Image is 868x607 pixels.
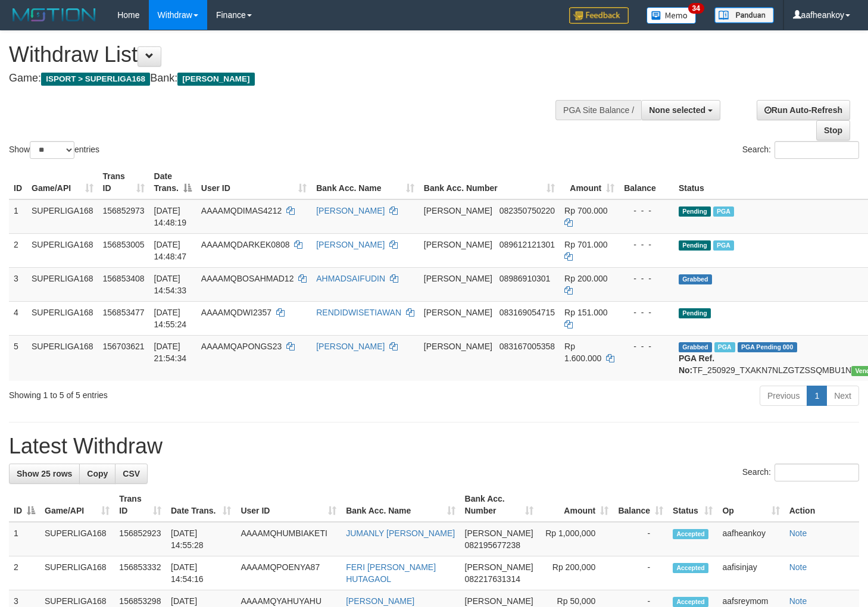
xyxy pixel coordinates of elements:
[679,353,714,375] b: PGA Ref. No:
[424,274,492,283] span: [PERSON_NAME]
[569,7,629,24] img: Feedback.jpg
[114,522,166,556] td: 156852923
[154,206,187,227] span: [DATE] 14:48:19
[9,335,27,381] td: 5
[9,165,27,199] th: ID
[9,6,99,24] img: MOTION_logo.png
[17,469,72,478] span: Show 25 rows
[201,206,282,215] span: AAAAMQDIMAS4212
[613,488,668,522] th: Balance: activate to sort column ascending
[154,240,187,261] span: [DATE] 14:48:47
[465,574,520,584] span: Copy 082217631314 to clipboard
[499,342,555,351] span: Copy 083167005358 to clipboard
[311,165,419,199] th: Bank Acc. Name: activate to sort column ascending
[9,141,99,159] label: Show entries
[679,274,712,284] span: Grabbed
[40,488,114,522] th: Game/API: activate to sort column ascending
[673,529,708,539] span: Accepted
[717,488,784,522] th: Op: activate to sort column ascending
[41,73,150,86] span: ISPORT > SUPERLIGA168
[613,522,668,556] td: -
[154,274,187,295] span: [DATE] 14:54:33
[560,165,619,199] th: Amount: activate to sort column ascending
[465,562,533,572] span: [PERSON_NAME]
[465,528,533,538] span: [PERSON_NAME]
[775,464,859,481] input: Search:
[9,233,27,267] td: 2
[123,469,140,478] span: CSV
[538,556,614,590] td: Rp 200,000
[196,165,311,199] th: User ID: activate to sort column ascending
[624,205,669,217] div: - - -
[9,267,27,301] td: 3
[346,596,414,606] a: [PERSON_NAME]
[9,464,80,484] a: Show 25 rows
[27,301,98,335] td: SUPERLIGA168
[316,240,385,249] a: [PERSON_NAME]
[154,308,187,329] span: [DATE] 14:55:24
[424,206,492,215] span: [PERSON_NAME]
[679,240,711,251] span: Pending
[717,522,784,556] td: aafheankoy
[9,488,40,522] th: ID: activate to sort column descending
[40,556,114,590] td: SUPERLIGA168
[499,206,555,215] span: Copy 082350750220 to clipboard
[27,233,98,267] td: SUPERLIGA168
[9,384,353,401] div: Showing 1 to 5 of 5 entries
[717,556,784,590] td: aafisinjay
[154,342,187,363] span: [DATE] 21:54:34
[166,522,236,556] td: [DATE] 14:55:28
[668,488,717,522] th: Status: activate to sort column ascending
[103,206,145,215] span: 156852973
[316,206,385,215] a: [PERSON_NAME]
[87,469,108,478] span: Copy
[27,199,98,234] td: SUPERLIGA168
[688,3,704,14] span: 34
[619,165,674,199] th: Balance
[27,267,98,301] td: SUPERLIGA168
[9,73,567,85] h4: Game: Bank:
[460,488,538,522] th: Bank Acc. Number: activate to sort column ascending
[564,240,607,249] span: Rp 701.000
[201,240,290,249] span: AAAAMQDARKEK0808
[201,342,282,351] span: AAAAMQAPONGS23
[9,199,27,234] td: 1
[564,308,607,317] span: Rp 151.000
[9,43,567,67] h1: Withdraw List
[713,240,734,251] span: Marked by aafheankoy
[316,342,385,351] a: [PERSON_NAME]
[30,141,74,159] select: Showentries
[714,7,774,23] img: panduan.png
[789,528,807,538] a: Note
[465,540,520,550] span: Copy 082195677238 to clipboard
[742,464,859,481] label: Search:
[807,386,827,406] a: 1
[201,308,271,317] span: AAAAMQDWI2357
[419,165,560,199] th: Bank Acc. Number: activate to sort column ascending
[98,165,149,199] th: Trans ID: activate to sort column ascending
[201,274,294,283] span: AAAAMQBOSAHMAD12
[789,562,807,572] a: Note
[177,73,254,86] span: [PERSON_NAME]
[624,306,669,318] div: - - -
[785,488,859,522] th: Action
[346,528,455,538] a: JUMANLY [PERSON_NAME]
[465,596,533,606] span: [PERSON_NAME]
[166,488,236,522] th: Date Trans.: activate to sort column ascending
[316,274,385,283] a: AHMADSAIFUDIN
[103,308,145,317] span: 156853477
[760,386,807,406] a: Previous
[679,308,711,318] span: Pending
[757,100,850,120] a: Run Auto-Refresh
[341,488,460,522] th: Bank Acc. Name: activate to sort column ascending
[103,274,145,283] span: 156853408
[775,141,859,159] input: Search:
[316,308,401,317] a: RENDIDWISETIAWAN
[499,274,551,283] span: Copy 08986910301 to clipboard
[826,386,859,406] a: Next
[499,240,555,249] span: Copy 089612121301 to clipboard
[789,596,807,606] a: Note
[9,434,859,458] h1: Latest Withdraw
[538,522,614,556] td: Rp 1,000,000
[564,342,601,363] span: Rp 1.600.000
